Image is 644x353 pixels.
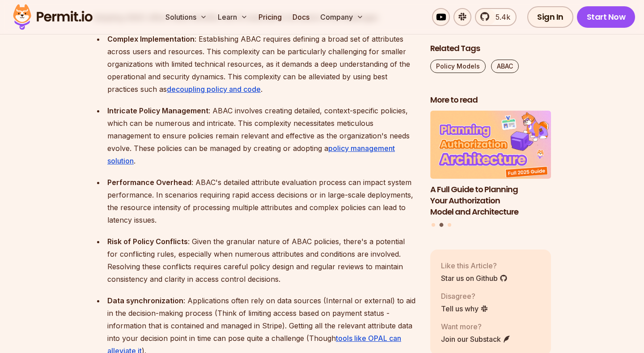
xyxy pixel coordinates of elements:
[441,334,511,344] a: Join our Substack
[527,6,573,28] a: Sign In
[441,321,511,332] p: Want more?
[430,60,486,73] a: Policy Models
[430,43,551,54] h2: Related Tags
[448,223,451,227] button: Go to slide 3
[9,2,97,32] img: Permit logo
[317,8,367,26] button: Company
[430,95,551,106] h2: More to read
[107,237,188,246] strong: Risk of Policy Conflicts
[107,176,416,226] div: : ABAC's detailed attribute evaluation process can impact system performance. In scenarios requir...
[577,6,636,28] a: Start Now
[107,104,416,167] div: : ABAC involves creating detailed, context-specific policies, which can be numerous and intricate...
[255,8,285,26] a: Pricing
[107,235,416,285] div: : Given the granular nature of ABAC policies, there's a potential for conflicting rules, especial...
[162,8,211,26] button: Solutions
[441,260,508,271] p: Like this Article?
[107,34,195,43] strong: Complex Implementation
[430,111,551,228] div: Posts
[432,223,435,227] button: Go to slide 1
[430,111,551,218] li: 2 of 3
[441,273,508,284] a: Star us on Github
[430,184,551,217] h3: A Full Guide to Planning Your Authorization Model and Architecture
[440,223,444,227] button: Go to slide 2
[475,8,517,26] a: 5.4k
[107,178,191,187] strong: Performance Overhead
[430,111,551,179] img: A Full Guide to Planning Your Authorization Model and Architecture
[107,33,416,95] div: : Establishing ABAC requires defining a broad set of attributes across users and resources. This ...
[107,106,208,115] strong: Intricate Policy Management
[214,8,251,26] button: Learn
[107,296,183,305] strong: Data synchronization
[289,8,313,26] a: Docs
[167,85,261,94] a: decoupling policy and code
[441,291,488,301] p: Disagree?
[490,12,510,22] span: 5.4k
[491,60,519,73] a: ABAC
[107,144,395,165] a: policy management solution
[441,303,488,314] a: Tell us why
[430,111,551,218] a: A Full Guide to Planning Your Authorization Model and ArchitectureA Full Guide to Planning Your A...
